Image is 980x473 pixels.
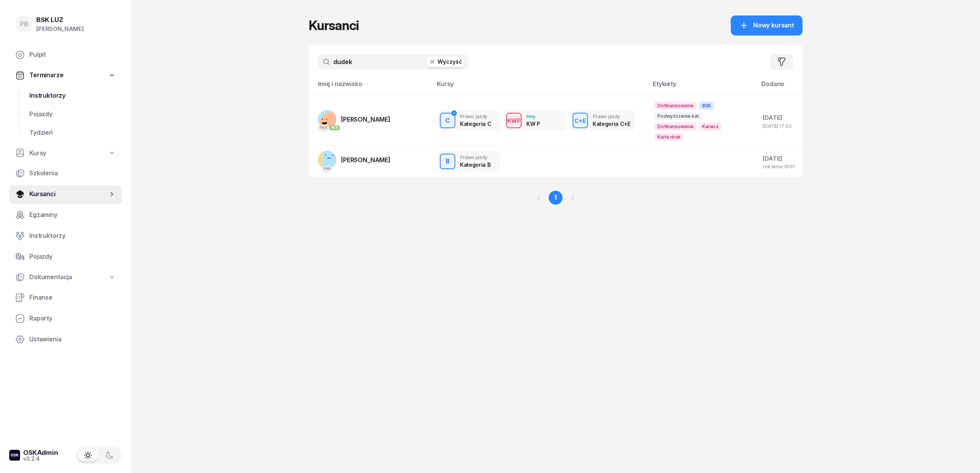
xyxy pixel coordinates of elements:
[753,20,794,31] span: Nowy kursant
[9,164,122,183] a: Szkolenia
[443,155,453,168] div: B
[9,46,122,64] a: Pulpit
[23,124,122,142] a: Tydzień
[648,79,757,95] th: Etykiety
[29,231,116,241] span: Instruktorzy
[23,86,122,105] a: Instruktorzy
[309,79,432,95] th: Imię i nazwisko
[29,189,108,199] span: Kursanci
[699,122,721,131] span: Kariera
[29,128,116,138] span: Tydzień
[440,154,455,169] button: B
[654,102,697,110] span: Dofinansowanie
[549,191,563,205] a: 1
[763,124,796,129] div: [DATE] 17:02
[460,120,491,127] div: Kategoria C
[593,120,630,127] div: Kategoria C+E
[573,113,588,128] button: C+E
[329,125,340,130] div: PKK
[29,314,116,324] span: Raporty
[763,154,796,164] div: [DATE]
[460,114,491,119] div: Prawo jazdy
[29,50,116,60] span: Pulpit
[9,288,122,307] a: Finanse
[341,156,390,164] span: [PERSON_NAME]
[29,91,116,101] span: Instruktorzy
[757,79,803,95] th: Dodano
[571,116,589,125] div: C+E
[36,17,84,23] div: BSK LUZ
[9,248,122,266] a: Pojazdy
[506,113,522,128] button: KWP
[593,114,630,119] div: Prawo jazdy
[9,185,122,203] a: Kursanci
[29,109,116,119] span: Pojazdy
[654,112,703,120] span: Podwyższenie kat.
[432,79,648,95] th: Kursy
[654,133,683,141] span: Karta druk
[23,105,122,124] a: Pojazdy
[427,56,464,67] button: Wyczyść
[29,168,116,178] span: Szkolenia
[23,449,58,456] div: OSKAdmin
[322,166,333,171] div: PKK
[29,334,116,344] span: Ustawienia
[29,70,63,80] span: Terminarze
[318,125,329,130] div: PKK
[763,164,796,169] div: rok temu 10:01
[504,116,524,125] div: KWP
[29,293,116,303] span: Finanse
[460,161,490,168] div: Kategoria B
[460,155,490,160] div: Prawo jazdy
[29,272,72,282] span: Dokumentacja
[9,227,122,245] a: Instruktorzy
[763,113,796,123] div: [DATE]
[9,450,20,461] img: logo-xs-dark@2x.png
[341,115,390,123] span: [PERSON_NAME]
[309,19,359,32] h1: Kursanci
[654,122,697,131] span: Dofinansowanie
[318,110,390,129] a: PKKPKK[PERSON_NAME]
[699,102,715,110] span: BSK
[9,66,122,84] a: Terminarze
[318,54,468,70] input: Szukaj
[9,206,122,224] a: Egzaminy
[23,456,58,461] div: v3.2.4
[318,151,390,169] a: PKK[PERSON_NAME]
[29,252,116,262] span: Pojazdy
[442,114,453,127] div: C
[9,309,122,328] a: Raporty
[29,148,46,158] span: Kursy
[731,15,803,36] a: Nowy kursant
[9,268,122,286] a: Dokumentacja
[29,210,116,220] span: Egzaminy
[526,120,540,127] div: KW P
[526,114,540,119] div: Inny
[9,330,122,349] a: Ustawienia
[440,113,455,128] button: C
[36,24,84,34] div: [PERSON_NAME]
[20,21,28,27] span: PB
[9,144,122,162] a: Kursy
